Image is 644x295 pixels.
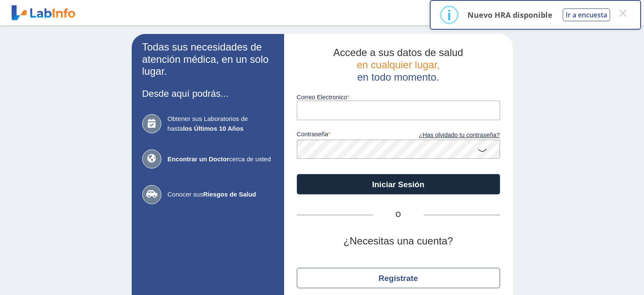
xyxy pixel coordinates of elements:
b: los Últimos 10 Años [183,125,243,132]
h3: Desde aquí podrás... [142,88,274,99]
div: i [447,7,451,22]
span: cerca de usted [168,155,274,164]
label: contraseña [297,131,398,140]
b: Riesgos de Salud [203,191,256,198]
span: Accede a sus datos de salud [333,47,463,58]
button: Ir a encuesta [563,8,610,21]
a: ¿Has olvidado tu contraseña? [398,131,500,140]
button: Iniciar Sesión [297,174,500,194]
p: Nuevo HRA disponible [467,10,553,20]
span: Obtener sus Laboratorios de hasta [168,114,274,133]
b: Encontrar un Doctor [168,155,229,163]
iframe: Help widget launcher [569,262,635,286]
span: en cualquier lugar, [357,59,439,70]
span: Conocer sus [168,190,274,199]
button: Regístrate [297,268,500,288]
button: Close this dialog [615,6,630,21]
label: Correo Electronico [297,94,500,101]
h2: ¿Necesitas una cuenta? [297,235,500,247]
h2: Todas sus necesidades de atención médica, en un solo lugar. [142,41,274,78]
span: en todo momento. [357,71,439,83]
span: O [373,210,424,220]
